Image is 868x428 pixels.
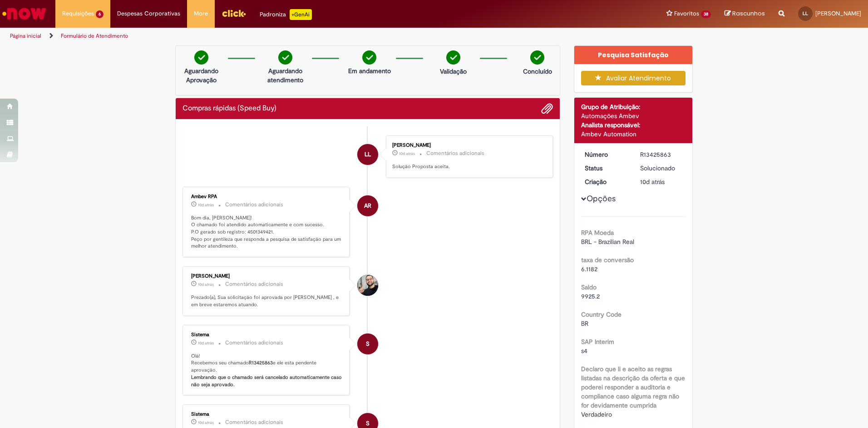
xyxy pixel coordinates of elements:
[198,202,214,208] time: 19/08/2025 07:38:13
[191,412,342,417] div: Sistema
[640,178,665,186] time: 18/08/2025 16:36:33
[198,420,214,425] span: 10d atrás
[362,50,376,65] img: check-circle-green.png
[191,194,342,199] div: Ambev RPA
[194,50,208,65] img: check-circle-green.png
[392,163,543,170] p: Solução Proposta aceita.
[581,120,686,129] div: Analista responsável:
[581,347,587,355] span: s4
[222,6,246,20] img: click_logo_yellow_360x200.png
[732,9,765,18] span: Rascunhos
[581,111,686,120] div: Automações Ambev
[701,10,711,18] span: 38
[581,292,600,300] span: 9925.2
[581,310,621,319] b: Country Code
[581,238,634,246] span: BRL - Brazilian Real
[815,10,861,17] span: [PERSON_NAME]
[803,10,808,16] span: LL
[61,32,128,40] a: Formulário de Atendimento
[399,151,415,156] time: 19/08/2025 08:35:31
[179,66,223,85] p: Aguardando Aprovação
[225,280,283,288] small: Comentários adicionais
[523,67,552,76] p: Concluído
[198,282,214,287] span: 10d atrás
[725,10,765,18] a: Rascunhos
[249,359,273,366] b: R13425863
[446,50,460,65] img: check-circle-green.png
[365,144,371,165] span: LL
[198,340,214,346] span: 10d atrás
[263,66,307,85] p: Aguardando atendimento
[581,256,634,264] b: taxa de conversão
[640,164,682,173] div: Solucionado
[191,332,342,338] div: Sistema
[10,32,41,40] a: Página inicial
[225,201,283,209] small: Comentários adicionais
[578,150,634,159] dt: Número
[182,105,276,113] h2: Compras rápidas (Speed Buy) Histórico de tíquete
[198,340,214,346] time: 18/08/2025 16:36:45
[674,9,699,18] span: Favoritos
[191,274,342,279] div: [PERSON_NAME]
[640,178,665,186] span: 10d atrás
[198,282,214,287] time: 19/08/2025 07:22:57
[260,9,312,20] div: Padroniza
[364,195,371,217] span: AR
[191,353,342,388] p: Olá! Recebemos seu chamado e ele esta pendente aprovação.
[640,150,682,159] div: R13425863
[366,333,370,355] span: S
[581,71,686,85] button: Avaliar Atendimento
[290,9,312,20] p: +GenAi
[440,67,467,76] p: Validação
[581,283,597,291] b: Saldo
[581,129,686,139] div: Ambev Automation
[96,10,104,18] span: 6
[581,365,685,409] b: Declaro que li e aceito as regras listadas na descrição da oferta e que poderei responder a audit...
[578,177,634,186] dt: Criação
[426,149,484,157] small: Comentários adicionais
[581,102,686,111] div: Grupo de Atribuição:
[581,319,588,328] span: BR
[225,339,283,347] small: Comentários adicionais
[348,66,391,75] p: Em andamento
[357,195,378,216] div: Ambev RPA
[117,9,180,18] span: Despesas Corporativas
[191,214,342,250] p: Bom dia, [PERSON_NAME]! O chamado foi atendido automaticamente e com sucesso. P.O gerado sob regi...
[640,177,682,186] div: 18/08/2025 16:36:33
[541,103,553,114] button: Adicionar anexos
[198,202,214,208] span: 10d atrás
[399,151,415,156] span: 10d atrás
[191,374,343,388] b: Lembrando que o chamado será cancelado automaticamente caso não seja aprovado.
[1,5,48,23] img: ServiceNow
[578,164,634,173] dt: Status
[62,9,94,18] span: Requisições
[7,28,572,45] ul: Trilhas de página
[581,338,614,346] b: SAP Interim
[194,9,208,18] span: More
[392,143,543,148] div: [PERSON_NAME]
[530,50,544,65] img: check-circle-green.png
[574,46,693,64] div: Pesquisa Satisfação
[191,294,342,308] p: Prezado(a), Sua solicitação foi aprovada por [PERSON_NAME] , e em breve estaremos atuando.
[581,410,612,418] span: Verdadeiro
[357,275,378,296] div: Rodrigo Ferrante De Oliveira Pereira
[357,144,378,165] div: Lucinei Vicente Lima
[357,333,378,354] div: System
[581,265,597,273] span: 6.1182
[225,418,283,426] small: Comentários adicionais
[198,420,214,425] time: 18/08/2025 16:36:42
[581,229,614,237] b: RPA Moeda
[278,50,292,65] img: check-circle-green.png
